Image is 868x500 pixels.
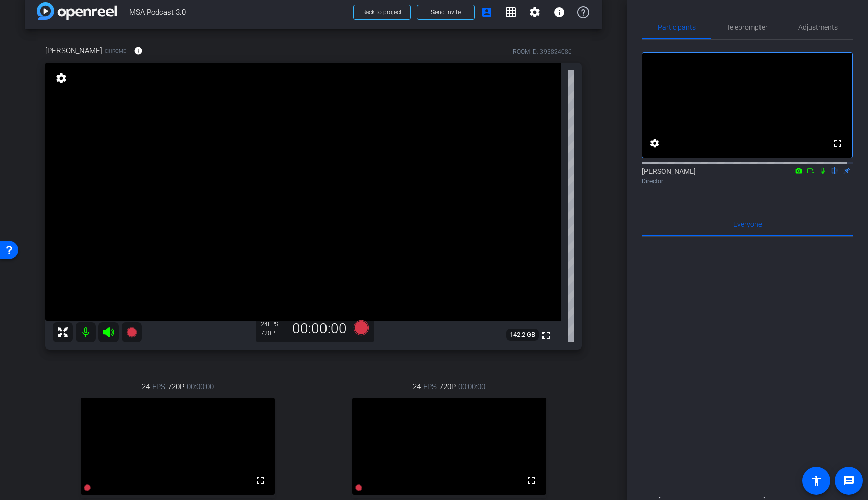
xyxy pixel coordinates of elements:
div: Director [642,177,853,186]
mat-icon: fullscreen [540,329,552,341]
img: app-logo [37,2,117,20]
span: Everyone [733,221,762,228]
span: Teleprompter [726,24,768,31]
mat-icon: fullscreen [525,474,537,486]
mat-icon: grid_on [505,6,517,18]
div: 00:00:00 [286,320,353,337]
span: 00:00:00 [187,381,214,392]
mat-icon: accessibility [810,475,822,487]
span: FPS [268,321,278,328]
span: 24 [413,381,421,392]
div: [PERSON_NAME] [642,166,853,186]
mat-icon: account_box [481,6,493,18]
span: MSA Podcast 3.0 [129,2,347,22]
span: Send invite [431,8,461,16]
span: Participants [658,24,696,31]
mat-icon: message [843,475,855,487]
mat-icon: flip [829,166,841,175]
mat-icon: settings [54,72,68,84]
mat-icon: info [553,6,565,18]
mat-icon: fullscreen [254,474,266,486]
mat-icon: settings [529,6,541,18]
span: Back to project [362,9,402,16]
div: ROOM ID: 393824086 [513,47,572,56]
span: 142.2 GB [506,329,539,341]
span: [PERSON_NAME] [45,45,102,56]
span: Chrome [105,47,126,55]
div: 24 [261,320,286,328]
button: Back to project [353,5,411,20]
span: Adjustments [798,24,838,31]
span: 720P [168,381,184,392]
span: 00:00:00 [458,381,485,392]
div: 720P [261,329,286,337]
button: Send invite [417,5,475,20]
span: 720P [439,381,456,392]
span: FPS [423,381,437,392]
mat-icon: fullscreen [832,137,844,149]
span: FPS [152,381,165,392]
span: 24 [142,381,150,392]
mat-icon: info [134,46,143,55]
mat-icon: settings [648,137,661,149]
